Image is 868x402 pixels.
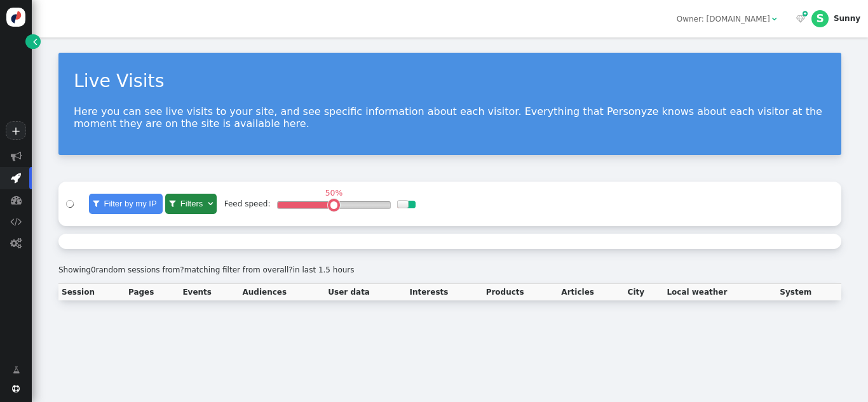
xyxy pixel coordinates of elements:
[165,194,216,214] a:  Filters 
[796,15,805,23] span: 
[677,13,770,25] div: Owner: [DOMAIN_NAME]
[834,14,860,23] div: Sunny
[33,36,37,48] span: 
[178,199,205,208] span: Filters
[91,265,96,274] span: 0
[772,15,777,23] span: 
[102,199,159,208] span: Filter by my IP
[93,199,99,208] span: 
[5,360,27,380] a: 
[208,199,213,208] span: 
[794,13,808,25] a:  
[224,198,271,210] div: Feed speed:
[12,385,20,392] span: 
[288,265,292,274] span: ?
[11,194,22,205] span: 
[58,284,125,301] th: Session
[13,365,20,376] span: 
[179,284,239,301] th: Events
[776,284,841,301] th: System
[180,265,184,274] span: ?
[6,121,25,140] a: +
[11,172,21,183] span: 
[125,284,179,301] th: Pages
[10,216,22,227] span: 
[483,284,559,301] th: Products
[11,151,22,161] span: 
[74,105,826,130] p: Here you can see live visits to your site, and see specific information about each visitor. Every...
[25,34,41,49] a: 
[558,284,624,301] th: Articles
[406,284,482,301] th: Interests
[169,199,175,208] span: 
[58,264,841,276] div: Showing random sessions from matching filter from overall in last 1.5 hours
[89,194,163,214] a:  Filter by my IP
[625,284,664,301] th: City
[325,284,406,301] th: User data
[74,68,826,95] div: Live Visits
[803,10,808,18] span: 
[663,284,776,301] th: Local weather
[6,8,25,27] img: logo-icon.svg
[240,284,325,301] th: Audiences
[322,189,346,197] div: 50%
[10,238,22,248] span: 
[811,10,829,27] div: S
